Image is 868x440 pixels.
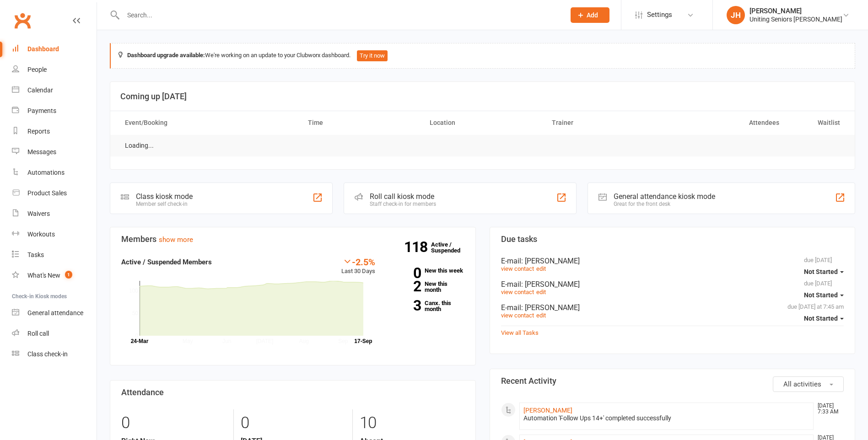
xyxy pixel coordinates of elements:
[121,258,212,266] strong: Active / Suspended Members
[804,268,838,275] span: Not Started
[12,224,97,245] a: Workouts
[121,388,464,397] h3: Attendance
[614,201,715,207] div: Great for the front desk
[501,289,534,295] a: view contact
[300,111,421,134] th: Time
[521,280,580,289] span: : [PERSON_NAME]
[27,350,68,358] div: Class check-in
[773,376,844,392] button: All activities
[12,39,97,59] a: Dashboard
[27,231,55,238] div: Workouts
[12,303,97,323] a: General attendance kiosk mode
[360,409,464,437] div: 10
[120,92,845,101] h3: Coming up [DATE]
[521,303,580,312] span: : [PERSON_NAME]
[501,312,534,319] a: view contact
[749,7,842,15] div: [PERSON_NAME]
[521,257,580,265] span: : [PERSON_NAME]
[12,265,97,286] a: What's New1
[804,315,838,322] span: Not Started
[27,169,65,176] div: Automations
[727,6,745,24] div: JH
[804,287,844,303] button: Not Started
[389,266,421,280] strong: 0
[12,183,97,204] a: Product Sales
[587,11,598,19] span: Add
[12,323,97,344] a: Roll call
[12,142,97,162] a: Messages
[501,265,534,272] a: view contact
[12,245,97,265] a: Tasks
[27,86,53,94] div: Calendar
[27,107,56,114] div: Payments
[27,251,44,258] div: Tasks
[121,235,464,244] h3: Members
[647,5,672,25] span: Settings
[136,192,193,201] div: Class kiosk mode
[370,201,436,207] div: Staff check-in for members
[27,272,60,279] div: What's New
[536,312,546,319] a: edit
[110,43,855,69] div: We're working on an update to your Clubworx dashboard.
[357,50,388,61] button: Try it now
[117,111,300,134] th: Event/Booking
[27,309,83,317] div: General attendance
[501,257,844,265] div: E-mail
[341,257,375,276] div: Last 30 Days
[12,59,97,80] a: People
[783,380,821,388] span: All activities
[804,291,838,299] span: Not Started
[813,403,843,415] time: [DATE] 7:33 AM
[27,148,56,156] div: Messages
[27,45,59,53] div: Dashboard
[341,257,375,267] div: -2.5%
[12,344,97,365] a: Class kiosk mode
[536,289,546,295] a: edit
[787,111,848,134] th: Waitlist
[121,409,226,437] div: 0
[120,9,559,21] input: Search...
[12,121,97,142] a: Reports
[11,9,34,32] a: Clubworx
[12,162,97,183] a: Automations
[536,265,546,272] a: edit
[370,192,436,201] div: Roll call kiosk mode
[27,189,67,197] div: Product Sales
[501,376,844,386] h3: Recent Activity
[501,329,539,336] a: View all Tasks
[12,101,97,121] a: Payments
[65,271,72,279] span: 1
[12,80,97,101] a: Calendar
[159,236,193,244] a: show more
[501,235,844,244] h3: Due tasks
[421,111,543,134] th: Location
[389,281,464,293] a: 2New this month
[27,128,50,135] div: Reports
[27,66,47,73] div: People
[389,299,421,312] strong: 3
[544,111,665,134] th: Trainer
[389,268,464,274] a: 0New this week
[389,300,464,312] a: 3Canx. this month
[665,111,787,134] th: Attendees
[117,135,162,156] td: Loading...
[523,414,810,422] div: Automation 'Follow Ups 14+' completed successfully
[27,210,50,217] div: Waivers
[241,409,345,437] div: 0
[12,204,97,224] a: Waivers
[27,330,49,337] div: Roll call
[804,310,844,327] button: Not Started
[404,240,431,254] strong: 118
[614,192,715,201] div: General attendance kiosk mode
[431,235,471,260] a: 118Active / Suspended
[501,303,844,312] div: E-mail
[804,263,844,280] button: Not Started
[749,15,842,23] div: Uniting Seniors [PERSON_NAME]
[389,279,421,293] strong: 2
[501,280,844,289] div: E-mail
[136,201,193,207] div: Member self check-in
[127,52,205,59] strong: Dashboard upgrade available:
[571,7,609,23] button: Add
[523,407,572,414] a: [PERSON_NAME]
